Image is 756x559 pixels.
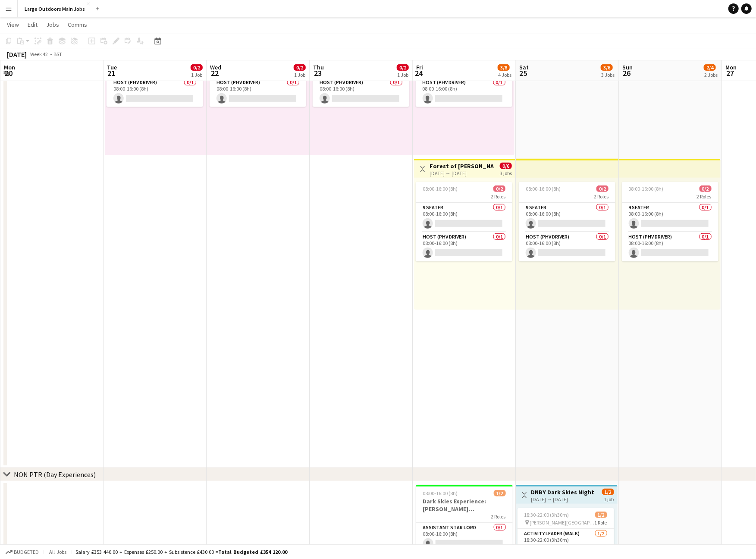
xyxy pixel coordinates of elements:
[107,78,203,107] app-card-role: Host (PHV Driver)0/108:00-16:00 (8h)
[629,185,664,192] span: 08:00-16:00 (8h)
[498,64,510,71] span: 3/8
[312,68,324,78] span: 23
[519,203,615,232] app-card-role: 9 Seater0/108:00-16:00 (8h)
[191,64,203,71] span: 0/2
[601,64,613,71] span: 3/6
[498,72,511,78] div: 4 Jobs
[397,72,408,78] div: 1 Job
[416,497,513,513] h3: Dark Skies Experience: [PERSON_NAME][GEOGRAPHIC_DATA] - [GEOGRAPHIC_DATA]
[53,51,62,57] div: BST
[500,163,512,169] span: 0/6
[423,490,458,496] span: 08:00-16:00 (8h)
[604,495,614,502] div: 1 job
[531,488,596,496] h3: DNBY Dark Skies Night Walk- [PERSON_NAME] Bank
[415,68,423,78] span: 24
[622,203,718,232] app-card-role: 9 Seater0/108:00-16:00 (8h)
[704,64,716,71] span: 2/4
[491,193,505,200] span: 2 Roles
[725,63,737,71] span: Mon
[75,549,287,555] div: Salary £353 440.00 + Expenses £250.00 + Subsistence £430.00 =
[397,64,409,71] span: 0/2
[491,513,506,520] span: 2 Roles
[518,68,529,78] span: 25
[416,232,512,261] app-card-role: Host (PHV Driver)0/108:00-16:00 (8h)
[494,490,506,496] span: 1/2
[430,170,494,176] div: [DATE] → [DATE]
[724,68,737,78] span: 27
[28,51,50,57] span: Week 42
[14,549,39,555] span: Budgeted
[519,232,615,261] app-card-role: Host (PHV Driver)0/108:00-16:00 (8h)
[18,0,92,17] button: Large Outdoors Main Jobs
[64,19,91,30] a: Comms
[493,185,505,192] span: 0/2
[602,489,614,495] span: 1/2
[531,496,596,502] div: [DATE] → [DATE]
[519,63,529,71] span: Sat
[210,63,221,71] span: Wed
[47,549,68,555] span: All jobs
[7,21,19,28] span: View
[313,78,409,107] app-card-role: Host (PHV Driver)0/108:00-16:00 (8h)
[46,21,59,28] span: Jobs
[14,470,96,479] div: NON PTR (Day Experiences)
[622,232,718,261] app-card-role: Host (PHV Driver)0/108:00-16:00 (8h)
[596,185,609,192] span: 0/2
[210,78,306,107] app-card-role: Host (PHV Driver)0/108:00-16:00 (8h)
[526,185,561,192] span: 08:00-16:00 (8h)
[294,64,306,71] span: 0/2
[704,72,718,78] div: 2 Jobs
[4,63,15,71] span: Mon
[423,185,458,192] span: 08:00-16:00 (8h)
[3,68,15,78] span: 20
[416,182,512,261] app-job-card: 08:00-16:00 (8h)0/22 Roles9 Seater0/108:00-16:00 (8h) Host (PHV Driver)0/108:00-16:00 (8h)
[595,519,607,526] span: 1 Role
[24,19,41,30] a: Edit
[697,193,712,200] span: 2 Roles
[430,162,494,170] h3: Forest of [PERSON_NAME] NOT on Rezdy
[622,182,718,261] app-job-card: 08:00-16:00 (8h)0/22 Roles9 Seater0/108:00-16:00 (8h) Host (PHV Driver)0/108:00-16:00 (8h)
[416,78,512,107] app-card-role: Host (PHV Driver)0/108:00-16:00 (8h)
[594,193,609,200] span: 2 Roles
[68,21,87,28] span: Comms
[416,523,513,552] app-card-role: Assistant Star Lord0/108:00-16:00 (8h)
[621,68,633,78] span: 26
[7,50,27,59] div: [DATE]
[416,63,423,71] span: Fri
[294,72,305,78] div: 1 Job
[601,72,615,78] div: 3 Jobs
[191,72,202,78] div: 1 Job
[218,549,287,555] span: Total Budgeted £354 120.00
[416,203,512,232] app-card-role: 9 Seater0/108:00-16:00 (8h)
[107,63,117,71] span: Tue
[530,519,595,526] span: [PERSON_NAME][GEOGRAPHIC_DATA]
[595,512,607,518] span: 1/2
[43,19,63,30] a: Jobs
[4,547,40,557] button: Budgeted
[313,63,324,71] span: Thu
[500,169,512,176] div: 3 jobs
[106,68,117,78] span: 21
[622,63,633,71] span: Sun
[519,182,615,261] app-job-card: 08:00-16:00 (8h)0/22 Roles9 Seater0/108:00-16:00 (8h) Host (PHV Driver)0/108:00-16:00 (8h)
[3,19,22,30] a: View
[700,185,712,192] span: 0/2
[28,21,38,28] span: Edit
[209,68,221,78] span: 22
[524,512,569,518] span: 18:30-22:00 (3h30m)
